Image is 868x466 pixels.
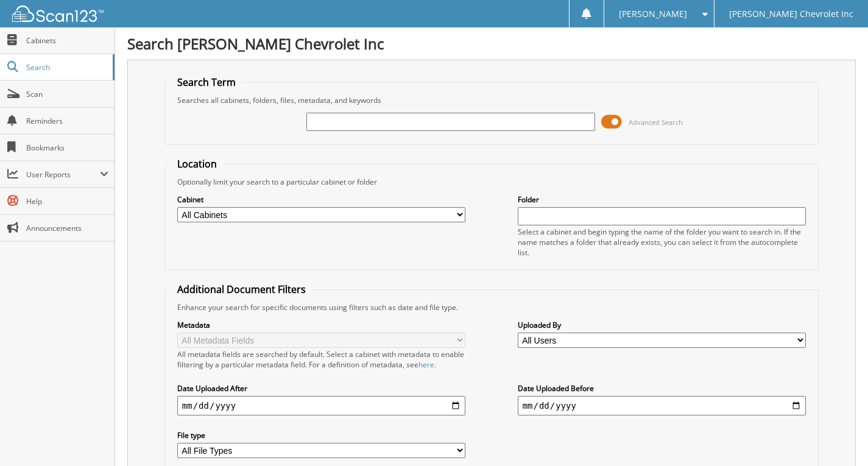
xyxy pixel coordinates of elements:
img: scan123-logo-white.svg [12,5,104,22]
legend: Additional Document Filters [171,283,312,296]
span: Help [26,196,108,207]
span: Announcements [26,223,108,233]
label: Date Uploaded Before [518,383,806,394]
input: start [177,396,466,415]
label: Uploaded By [518,320,806,330]
span: Bookmarks [26,143,108,153]
span: Search [26,62,107,72]
input: end [518,396,806,415]
span: User Reports [26,169,100,180]
span: Scan [26,89,108,99]
span: [PERSON_NAME] Chevrolet Inc [729,10,853,18]
span: [PERSON_NAME] [619,10,687,18]
div: Optionally limit your search to a particular cabinet or folder [171,177,812,187]
legend: Search Term [171,76,242,89]
label: Metadata [177,320,466,330]
div: All metadata fields are searched by default. Select a cabinet with metadata to enable filtering b... [177,349,466,370]
div: Searches all cabinets, folders, files, metadata, and keywords [171,95,812,105]
span: Reminders [26,116,108,126]
label: Cabinet [177,194,466,205]
legend: Location [171,157,223,171]
span: Advanced Search [629,118,683,127]
a: here [418,359,434,370]
div: Enhance your search for specific documents using filters such as date and file type. [171,302,812,312]
label: Date Uploaded After [177,383,466,394]
h1: Search [PERSON_NAME] Chevrolet Inc [127,34,856,54]
label: File type [177,430,466,440]
span: Cabinets [26,35,108,46]
label: Folder [518,194,806,205]
div: Select a cabinet and begin typing the name of the folder you want to search in. If the name match... [518,227,806,258]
